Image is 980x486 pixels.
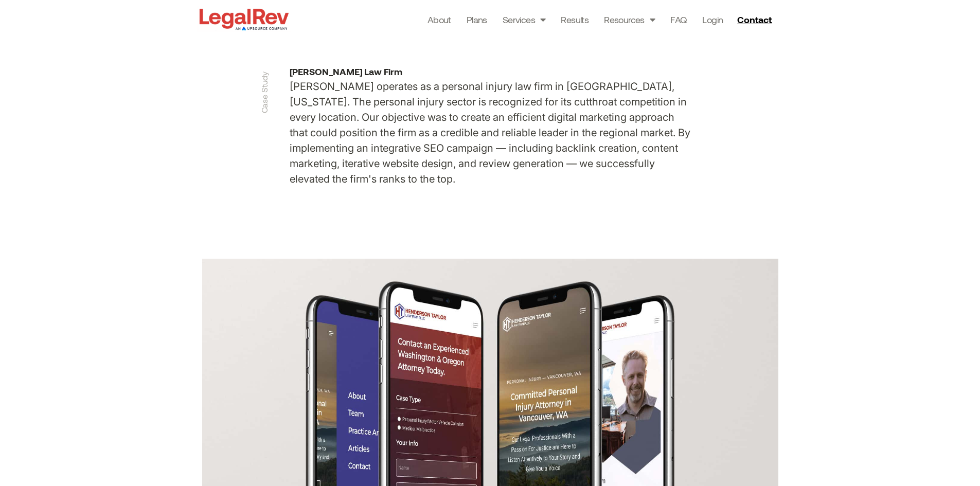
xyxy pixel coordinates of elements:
nav: Menu [427,12,723,27]
a: Results [561,12,589,27]
h2: [PERSON_NAME] Law Firm [290,67,691,76]
p: [PERSON_NAME] operates as a personal injury law firm in [GEOGRAPHIC_DATA], [US_STATE]. The person... [290,79,691,187]
span: Contact [737,15,772,24]
a: Login [702,12,723,27]
a: Services [503,12,546,27]
a: Plans [467,12,487,27]
a: Resources [604,12,655,27]
h1: Case Study [259,71,269,114]
a: FAQ [670,12,687,27]
a: About [427,12,451,27]
a: Contact [733,11,778,28]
